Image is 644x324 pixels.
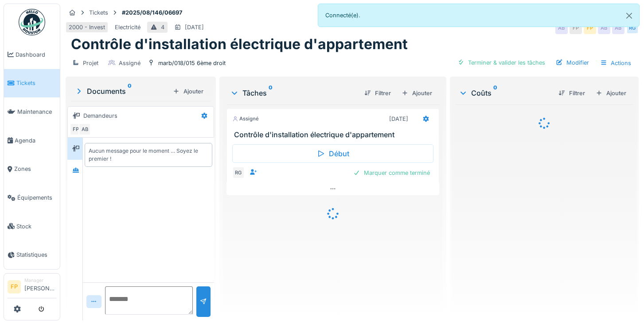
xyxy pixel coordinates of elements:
[626,22,639,34] div: RG
[158,59,226,67] div: marb/018/015 6ème droit
[71,36,408,53] h1: Contrôle d'installation électrique d'appartement
[8,277,56,298] a: FP Manager[PERSON_NAME]
[232,166,245,179] div: RG
[598,22,610,34] div: AB
[619,4,639,27] button: Close
[459,88,551,98] div: Coûts
[234,131,435,139] h3: Contrôle d'installation électrique d'appartement
[584,22,596,34] div: FP
[612,22,624,34] div: AB
[16,251,56,259] span: Statistiques
[83,112,117,120] div: Demandeurs
[555,87,589,99] div: Filtrer
[4,212,60,241] a: Stock
[24,277,56,296] li: [PERSON_NAME]
[493,88,497,98] sup: 0
[16,79,56,87] span: Tickets
[232,144,433,163] div: Début
[4,69,60,98] a: Tickets
[4,97,60,126] a: Maintenance
[8,280,21,293] li: FP
[4,40,60,69] a: Dashboard
[454,57,549,69] div: Terminer & valider les tâches
[14,165,56,173] span: Zones
[17,193,56,202] span: Équipements
[4,155,60,184] a: Zones
[17,108,56,116] span: Maintenance
[389,115,408,123] div: [DATE]
[16,50,56,59] span: Dashboard
[74,86,169,96] div: Documents
[4,126,60,155] a: Agenda
[185,23,204,31] div: [DATE]
[24,277,56,284] div: Manager
[19,9,45,35] img: Badge_color-CXgf-gQk.svg
[169,85,207,97] div: Ajouter
[4,183,60,212] a: Équipements
[232,115,259,123] div: Assigné
[552,57,593,69] div: Modifier
[4,241,60,270] a: Statistiques
[118,8,186,17] strong: #2025/08/146/06697
[570,22,582,34] div: FP
[89,8,108,17] div: Tickets
[70,123,82,135] div: FP
[361,87,394,99] div: Filtrer
[555,22,568,34] div: AB
[115,23,141,31] div: Electricité
[318,4,640,27] div: Connecté(e).
[78,123,91,135] div: AB
[128,86,132,96] sup: 0
[69,23,105,31] div: 2000 - Invest
[83,59,98,67] div: Projet
[269,88,273,98] sup: 0
[230,88,357,98] div: Tâches
[89,147,208,163] div: Aucun message pour le moment … Soyez le premier !
[119,59,141,67] div: Assigné
[596,57,635,69] div: Actions
[592,87,630,99] div: Ajouter
[15,136,56,145] span: Agenda
[161,23,164,31] div: 4
[398,87,436,99] div: Ajouter
[16,222,56,231] span: Stock
[350,167,433,179] div: Marquer comme terminé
